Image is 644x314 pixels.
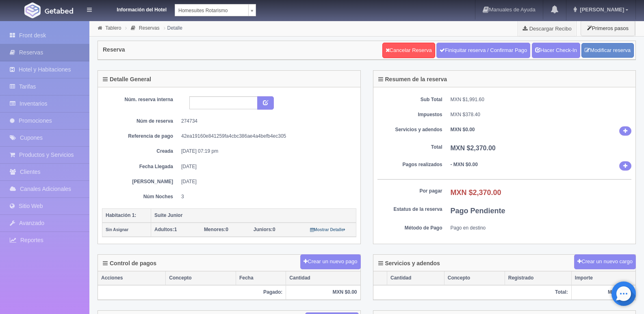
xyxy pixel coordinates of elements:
[377,188,442,195] dt: Por pagar
[518,20,576,37] a: Descargar Recibo
[108,163,173,170] dt: Fecha Llegada
[254,227,275,232] span: 0
[377,126,442,133] dt: Servicios y adendos
[45,8,73,14] img: Getabed
[106,212,136,218] b: Habitación 1:
[532,43,580,58] a: Hacer Check-In
[451,162,478,167] b: - MXN $0.00
[377,144,442,151] dt: Total
[574,254,636,269] button: Crear un nuevo cargo
[181,133,350,140] dd: 42ea19160e841259fa4cbc386ae4a4befb4ec305
[571,285,635,299] th: MXN $0.00
[373,285,572,299] th: Total:
[181,178,350,185] dd: [DATE]
[178,4,245,17] span: Homesuites Rotarismo
[102,4,167,13] dt: Información del Hotel
[436,43,530,58] a: Finiquitar reserva / Confirmar Pago
[236,271,286,285] th: Fecha
[571,271,635,285] th: Importe
[204,227,226,232] strong: Menores:
[103,260,156,266] h4: Control de pagos
[108,148,173,155] dt: Creada
[581,43,634,58] a: Modificar reserva
[108,178,173,185] dt: [PERSON_NAME]
[578,6,624,13] span: [PERSON_NAME]
[378,260,440,266] h4: Servicios y adendos
[382,43,435,58] a: Cancelar Reserva
[162,24,184,32] li: Detalle
[105,25,121,31] a: Tablero
[451,145,496,152] b: MXN $2,370.00
[377,206,442,213] dt: Estatus de la reserva
[108,96,173,103] dt: Núm. reserva interna
[451,96,632,103] dd: MXN $1,991.60
[24,2,41,18] img: Getabed
[108,133,173,140] dt: Referencia de pago
[181,193,350,200] dd: 3
[444,271,505,285] th: Concepto
[103,76,151,82] h4: Detalle General
[451,188,501,197] b: MXN $2,370.00
[98,285,286,299] th: Pagado:
[103,47,125,53] h4: Reserva
[451,207,505,215] b: Pago Pendiente
[581,20,635,36] button: Primeros pasos
[98,271,166,285] th: Acciones
[108,118,173,125] dt: Núm de reserva
[377,96,442,103] dt: Sub Total
[378,76,447,82] h4: Resumen de la reserva
[154,227,177,232] span: 1
[204,227,228,232] span: 0
[166,271,236,285] th: Concepto
[108,193,173,200] dt: Núm Noches
[451,111,632,118] dd: MXN $378.40
[451,225,632,232] dd: Pago en destino
[106,227,128,232] small: Sin Asignar
[181,118,350,125] dd: 274734
[139,25,160,31] a: Reservas
[377,111,442,118] dt: Impuestos
[451,127,475,132] b: MXN $0.00
[181,163,350,170] dd: [DATE]
[286,285,360,299] th: MXN $0.00
[377,225,442,232] dt: Método de Pago
[310,227,345,232] small: Mostrar Detalle
[151,208,356,223] th: Suite Junior
[154,227,174,232] strong: Adultos:
[175,4,256,16] a: Homesuites Rotarismo
[505,271,571,285] th: Registrado
[377,161,442,168] dt: Pagos realizados
[181,148,350,155] dd: [DATE] 07:19 pm
[387,271,444,285] th: Cantidad
[310,227,345,232] a: Mostrar Detalle
[286,271,360,285] th: Cantidad
[254,227,273,232] strong: Juniors:
[300,254,360,269] button: Crear un nuevo pago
